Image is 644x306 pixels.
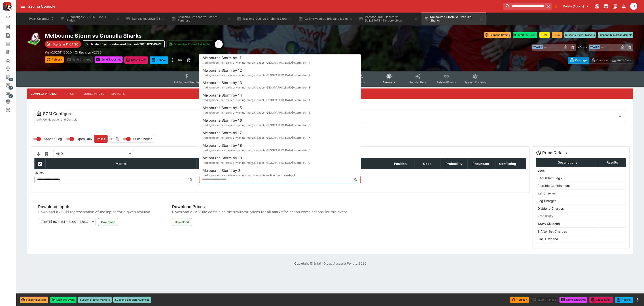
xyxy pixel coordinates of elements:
button: Duplicated Event - rebooked from nrl-20251113010-V2 [83,40,165,48]
td: $ After Bet Charges [536,227,599,235]
span: Download Prices [172,204,348,209]
td: Legs [536,166,599,174]
button: Brisbane Broncos vs Penrith Panthers [169,13,233,25]
button: View payload [110,136,115,142]
div: Trading Console [27,4,502,9]
div: Event type filters [170,71,490,87]
button: Copy payload to clipboard [115,136,120,142]
button: Markets [108,88,128,99]
button: Start the Event [50,297,76,303]
button: Download [98,218,118,226]
img: PriceKinetics Logo [1,1,12,12]
button: Suspend Simulator Markets [598,32,633,38]
span: Melbourne Storm by 14 [203,93,242,97]
button: Collingwood vs Brisbane Lions [296,13,355,25]
button: No Bookmarks [553,3,560,10]
span: Melbourne Storm by 2 [203,168,240,172]
button: Connected to PK [593,2,601,10]
button: Toggle light/dark mode [602,2,610,10]
label: Change payload type [120,135,152,142]
span: Team B [589,45,600,49]
th: Results [599,158,626,166]
button: Download [172,218,192,226]
span: Pricing and Results [174,81,199,84]
button: Suspend Player Markets [564,32,596,38]
td: Bet Charges [536,189,599,197]
span: tradingmodel-nrl-prelive-winning-margin-exact-[GEOGRAPHIC_DATA]-storm-by-19 [203,161,310,164]
span: Melbourne Storm by 19 [203,155,242,160]
span: Melbourne Storm by 16 [203,118,242,123]
div: Management [5,74,18,80]
button: Reset [94,135,108,143]
span: Open Only [77,136,92,141]
button: Duplicated Event - rebooked from nrl-20251113010-V2 [150,56,168,64]
button: Start the Event [513,32,537,38]
div: Trent Lewis [630,3,637,10]
div: AND [53,150,133,157]
button: Bundesliga 2025/26 [123,13,168,25]
button: more [635,297,640,302]
div: Sports Pricing [5,82,18,88]
span: tradingmodel-nrl-prelive-winning-margin-exact-[GEOGRAPHIC_DATA]-storm-by-11 [203,61,310,64]
button: Suspend Betting [484,32,511,38]
td: Dividend Charges [536,205,599,212]
div: [[DATE] 16:10:54 +10:00] 1758780654145623067 (Latest) [38,218,95,225]
img: rugby_league.png [27,32,41,47]
button: open drawer [19,2,27,10]
span: Download a JSON representation of the inputs for a given revision. [38,209,156,215]
div: Nexus Entities [5,49,18,55]
button: Refresh [45,56,64,63]
input: search [503,3,545,10]
button: Event Calendar [26,13,57,25]
span: tradingmodel-nrl-prelive-winning-margin-exact-melbourne-storm-by-2 [203,173,295,177]
p: Copy To Clipboard [45,50,72,55]
button: Auto-Save [610,57,633,64]
td: Redundant Legs [536,174,599,182]
div: Help & Support [5,107,18,113]
th: Selection [196,158,387,169]
p: Copyright © Entain Group Australia Pty Ltd 2025 [16,261,644,266]
p: Override [596,58,608,62]
p: Overtype [575,58,587,62]
span: tradingmodel-nrl-prelive-winning-margin-exact-[GEOGRAPHIC_DATA]-storm-by-15 [203,111,310,114]
span: Related Events [437,81,456,84]
span: Melbourne Storm by 12 [203,68,242,72]
th: Odds [414,158,441,169]
th: Market [46,158,197,169]
h6: - VS - [578,45,587,50]
td: 100% Dividend [536,220,599,227]
button: Suspend Betting [20,297,48,303]
span: PriceKinetics [133,136,152,141]
button: more [170,56,175,64]
div: Categories [5,58,18,63]
div: Tournaments [5,66,18,71]
button: +1m [539,32,550,38]
span: System Controls [464,81,486,84]
button: Open [186,176,194,184]
span: Melbourne Storm by 13 [203,80,242,85]
div: Trent Lewis [215,40,223,48]
span: Team A [532,45,543,49]
span: tradingmodel-nrl-prelive-winning-margin-exact-[GEOGRAPHIC_DATA]-storm-by-14 [203,98,310,102]
td: Leg Charges [536,197,599,205]
button: Bundesliga 2025/26 – Top 4 Finish [58,13,122,25]
span: tradingmodel-nrl-prelive-winning-margin-exact-[GEOGRAPHIC_DATA]-storm-by-17 [203,136,310,139]
h2: Copy To Clipboard [45,32,339,39]
label: Market [34,169,196,176]
th: Conflicting [494,158,521,169]
button: Close Event [589,297,613,303]
p: Auto-Save [617,58,631,62]
button: Trent Lewis [629,1,639,11]
div: Search [5,33,18,38]
button: Refresh [510,297,529,303]
button: Select Tenant [561,3,592,10]
button: Overtype [568,57,589,64]
td: Possible Combinations [536,182,599,189]
div: Template Search [5,41,18,46]
span: tradingmodel-nrl-prelive-winning-margin-exact-[GEOGRAPHIC_DATA]-storm-by-16 [203,123,310,127]
div: System Settings [5,99,18,104]
button: Duplicated Event - rebooked from nrl-20251113010-V2 [615,297,633,303]
span: SGM Configuration and Controls [36,118,77,121]
button: Model Inputs [80,88,108,99]
span: Simulator [383,81,395,84]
